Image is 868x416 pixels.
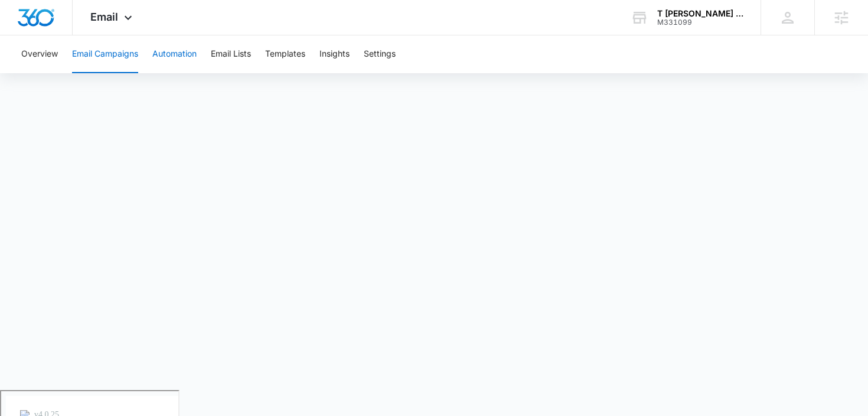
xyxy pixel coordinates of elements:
[118,68,127,78] img: tab_keywords_by_traffic_grey.svg
[364,35,396,73] button: Settings
[319,35,350,73] button: Insights
[130,70,199,77] div: Keywords by Traffic
[152,35,197,73] button: Automation
[31,31,130,40] div: Domain: [DOMAIN_NAME]
[19,31,28,40] img: website_grey.svg
[33,19,58,28] div: v 4.0.25
[45,70,106,77] div: Domain Overview
[90,11,118,23] span: Email
[32,68,41,78] img: tab_domain_overview_orange.svg
[21,35,58,73] button: Overview
[72,35,138,73] button: Email Campaigns
[19,19,28,28] img: logo_orange.svg
[211,35,251,73] button: Email Lists
[657,18,743,27] div: account id
[657,9,743,18] div: account name
[265,35,305,73] button: Templates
